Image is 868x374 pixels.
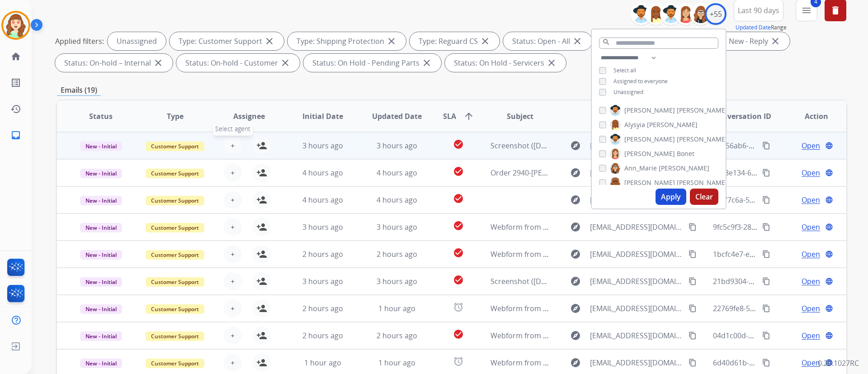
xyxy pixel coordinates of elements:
[825,223,833,231] mat-icon: language
[224,245,242,263] button: +
[590,140,683,151] span: [EMAIL_ADDRESS][DOMAIN_NAME]
[659,164,709,173] span: [PERSON_NAME]
[256,303,267,314] mat-icon: person_add
[231,194,235,205] span: +
[677,135,727,144] span: [PERSON_NAME]
[280,57,291,68] mat-icon: close
[453,220,464,231] mat-icon: check_circle
[167,111,184,122] span: Type
[624,164,657,173] span: Ann_Marie
[491,303,695,313] span: Webform from [EMAIL_ADDRESS][DOMAIN_NAME] on [DATE]
[146,169,204,178] span: Customer Support
[713,303,849,313] span: 22769fe8-5081-411b-9408-7259605125f4
[802,140,820,151] span: Open
[613,88,643,96] span: Unassigned
[80,250,122,260] span: New - Initial
[224,354,242,372] button: +
[256,276,267,287] mat-icon: person_add
[463,111,474,122] mat-icon: arrow_upward
[377,168,417,178] span: 4 hours ago
[302,249,343,259] span: 2 hours ago
[421,57,432,68] mat-icon: close
[80,142,122,151] span: New - Initial
[770,36,781,47] mat-icon: close
[80,223,122,232] span: New - Initial
[677,178,727,187] span: [PERSON_NAME]
[713,222,847,232] span: 9fc5c9f3-2875-4121-9568-5089c73aac90
[689,250,697,258] mat-icon: content_copy
[491,276,649,286] span: Screenshot ([DATE] 4:41:24 PM) error message
[570,357,581,368] mat-icon: explore
[762,196,770,204] mat-icon: content_copy
[10,130,21,141] mat-icon: inbox
[713,276,853,286] span: 21bd9304-b8a5-46ba-8bc9-6045cc9ad8c2
[453,356,464,367] mat-icon: alarm
[80,169,122,178] span: New - Initial
[302,195,343,205] span: 4 hours ago
[825,277,833,285] mat-icon: language
[231,303,235,314] span: +
[302,222,343,232] span: 3 hours ago
[572,36,583,47] mat-icon: close
[302,141,343,151] span: 3 hours ago
[491,331,695,341] span: Webform from [EMAIL_ADDRESS][DOMAIN_NAME] on [DATE]
[146,304,204,314] span: Customer Support
[570,222,581,232] mat-icon: explore
[590,330,683,341] span: [EMAIL_ADDRESS][DOMAIN_NAME]
[3,13,28,38] img: avatar
[736,24,771,31] button: Updated Date
[256,194,267,205] mat-icon: person_add
[377,331,417,341] span: 2 hours ago
[491,141,649,151] span: Screenshot ([DATE] 4:43:22 PM) error message
[802,194,820,205] span: Open
[231,167,235,178] span: +
[80,359,122,368] span: New - Initial
[302,303,343,313] span: 2 hours ago
[302,168,343,178] span: 4 hours ago
[453,275,464,285] mat-icon: check_circle
[176,54,300,72] div: Status: On-hold - Customer
[689,331,697,340] mat-icon: content_copy
[491,168,587,178] span: Order 2940-[PERSON_NAME]
[802,249,820,260] span: Open
[677,106,727,115] span: [PERSON_NAME]
[10,77,21,88] mat-icon: list_alt
[705,3,726,25] div: +55
[802,222,820,232] span: Open
[738,9,779,12] span: Last 90 days
[570,303,581,314] mat-icon: explore
[372,111,422,122] span: Updated Date
[224,218,242,236] button: +
[453,166,464,177] mat-icon: check_circle
[762,169,770,177] mat-icon: content_copy
[256,357,267,368] mat-icon: person_add
[256,249,267,260] mat-icon: person_add
[801,5,812,16] mat-icon: menu
[378,303,415,313] span: 1 hour ago
[694,32,790,50] div: Status: New - Reply
[445,54,566,72] div: Status: On Hold - Servicers
[377,141,417,151] span: 3 hours ago
[146,359,204,368] span: Customer Support
[224,327,242,345] button: +
[613,77,668,85] span: Assigned to everyone
[224,137,242,155] button: +Select agent
[689,359,697,367] mat-icon: content_copy
[377,195,417,205] span: 4 hours ago
[802,167,820,178] span: Open
[491,249,695,259] span: Webform from [EMAIL_ADDRESS][DOMAIN_NAME] on [DATE]
[410,32,500,50] div: Type: Reguard CS
[689,223,697,231] mat-icon: content_copy
[377,276,417,286] span: 3 hours ago
[713,331,852,341] span: 04d1c00d-490e-4255-ae77-b35547a0bf2a
[378,358,415,368] span: 1 hour ago
[713,111,771,122] span: Conversation ID
[762,277,770,285] mat-icon: content_copy
[146,142,204,151] span: Customer Support
[57,85,101,96] p: Emails (19)
[224,191,242,209] button: +
[233,111,265,122] span: Assignee
[590,276,683,287] span: [EMAIL_ADDRESS][DOMAIN_NAME]
[762,223,770,231] mat-icon: content_copy
[689,277,697,285] mat-icon: content_copy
